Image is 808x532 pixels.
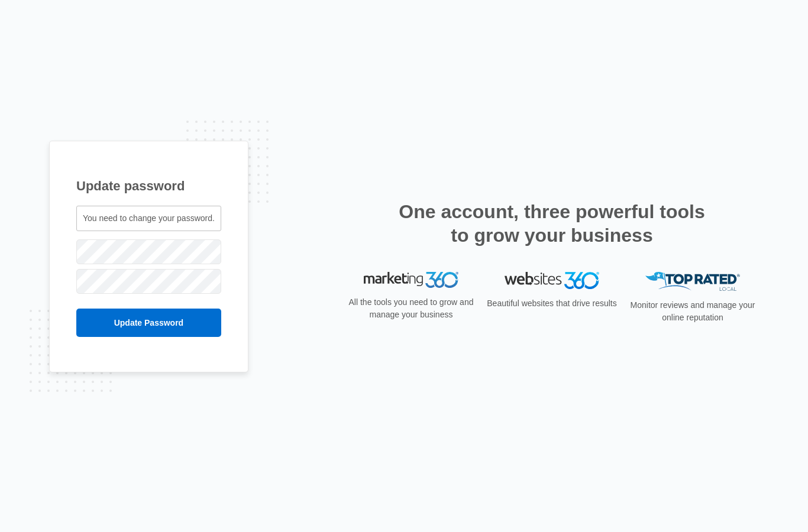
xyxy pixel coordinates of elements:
[76,309,221,337] input: Update Password
[395,200,709,247] h2: One account, three powerful tools to grow your business
[645,272,740,291] img: Top Rated Local
[626,299,759,324] p: Monitor reviews and manage your online reputation
[76,176,221,196] h1: Update password
[486,297,618,310] p: Beautiful websites that drive results
[345,296,477,321] p: All the tools you need to grow and manage your business
[364,272,458,288] img: Marketing 360
[505,272,599,289] img: Websites 360
[83,213,215,223] span: You need to change your password.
